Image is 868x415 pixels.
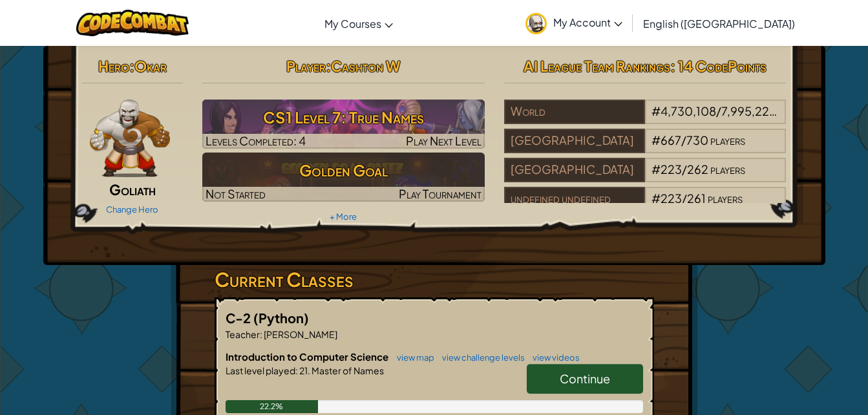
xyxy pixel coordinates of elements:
[710,133,745,147] span: players
[778,103,813,118] span: players
[681,133,686,147] span: /
[687,162,708,176] span: 262
[253,310,309,326] span: (Python)
[560,371,610,386] span: Continue
[710,162,745,176] span: players
[324,17,381,30] span: My Courses
[661,103,716,118] span: 4,730,108
[331,57,400,75] span: Cashton W
[525,13,547,34] img: avatar
[310,365,384,376] span: Master of Names
[390,352,434,363] a: view map
[651,103,661,118] span: #
[202,100,485,149] a: Play Next Level
[661,191,682,206] span: 223
[651,133,661,147] span: #
[260,328,262,340] span: :
[553,16,622,29] span: My Account
[682,191,687,206] span: /
[504,129,645,153] div: [GEOGRAPHIC_DATA]
[643,17,795,30] span: English ([GEOGRAPHIC_DATA])
[682,162,687,176] span: /
[406,133,482,148] span: Play Next Level
[504,187,645,211] div: undefined undefined
[226,365,295,376] span: Last level played
[134,57,167,75] span: Okar
[295,365,298,376] span: :
[708,191,743,206] span: players
[661,162,682,176] span: 223
[399,186,482,201] span: Play Tournament
[651,191,661,206] span: #
[226,310,253,326] span: C-2
[76,10,189,36] img: CodeCombat logo
[226,328,260,340] span: Teacher
[90,100,171,177] img: goliath-pose.png
[109,180,156,198] span: Goliath
[202,153,485,202] img: Golden Goal
[504,170,787,185] a: [GEOGRAPHIC_DATA]#223/262players
[436,352,525,363] a: view challenge levels
[504,141,787,156] a: [GEOGRAPHIC_DATA]#667/730players
[98,57,129,75] span: Hero
[687,191,706,206] span: 261
[106,204,158,215] a: Change Hero
[226,400,318,413] div: 22.2%
[318,6,399,41] a: My Courses
[661,133,681,147] span: 667
[686,133,708,147] span: 730
[504,199,787,214] a: undefined undefined#223/261players
[129,57,134,75] span: :
[670,57,767,75] span: : 14 CodePoints
[504,100,645,124] div: World
[716,103,721,118] span: /
[206,186,266,201] span: Not Started
[215,265,654,294] h3: Current Classes
[504,112,787,127] a: World#4,730,108/7,995,228players
[326,57,331,75] span: :
[526,352,580,363] a: view videos
[651,162,661,176] span: #
[637,6,801,41] a: English ([GEOGRAPHIC_DATA])
[262,328,337,340] span: [PERSON_NAME]
[504,158,645,182] div: [GEOGRAPHIC_DATA]
[286,57,326,75] span: Player
[226,350,390,363] span: Introduction to Computer Science
[202,103,485,132] h3: CS1 Level 7: True Names
[524,57,670,75] span: AI League Team Rankings
[202,156,485,185] h3: Golden Goal
[298,365,310,376] span: 21.
[330,211,357,222] a: + More
[721,103,777,118] span: 7,995,228
[202,153,485,202] a: Golden GoalNot StartedPlay Tournament
[519,3,629,43] a: My Account
[202,100,485,149] img: CS1 Level 7: True Names
[206,133,306,148] span: Levels Completed: 4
